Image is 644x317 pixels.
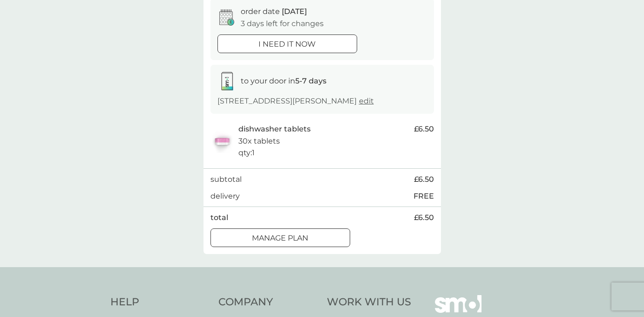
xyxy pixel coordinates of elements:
span: £6.50 [414,212,434,224]
p: Manage plan [252,232,308,244]
p: [STREET_ADDRESS][PERSON_NAME] [217,95,374,107]
p: subtotal [210,173,242,186]
p: 30x tablets [238,135,280,147]
h4: Help [110,295,210,310]
p: dishwasher tablets [238,123,311,135]
span: [DATE] [282,7,307,16]
button: Manage plan [210,228,350,247]
p: FREE [414,190,434,202]
h4: Work With Us [327,295,411,310]
p: 3 days left for changes [241,18,324,30]
span: £6.50 [414,173,434,186]
p: i need it now [258,38,316,50]
a: edit [359,96,374,105]
button: i need it now [217,34,357,53]
p: qty : 1 [238,147,255,159]
strong: 5-7 days [295,76,326,85]
p: delivery [210,190,240,202]
p: order date [241,6,307,18]
span: to your door in [241,76,326,85]
h4: Company [218,295,318,310]
p: total [210,212,228,224]
span: £6.50 [414,123,434,135]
